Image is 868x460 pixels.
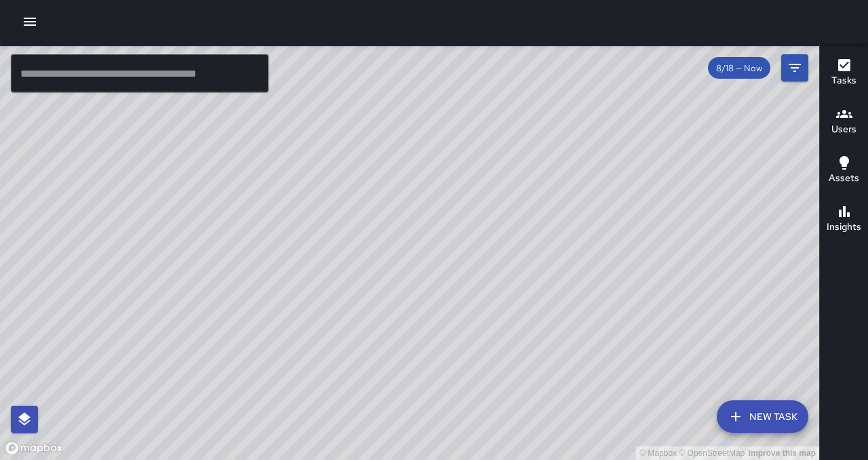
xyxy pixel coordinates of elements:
[831,73,856,88] h6: Tasks
[708,62,770,74] span: 8/18 — Now
[717,400,808,433] button: New Task
[820,49,868,98] button: Tasks
[829,171,859,186] h6: Assets
[820,195,868,244] button: Insights
[827,220,861,235] h6: Insights
[820,98,868,147] button: Users
[820,147,868,195] button: Assets
[831,122,856,137] h6: Users
[781,54,808,81] button: Filters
